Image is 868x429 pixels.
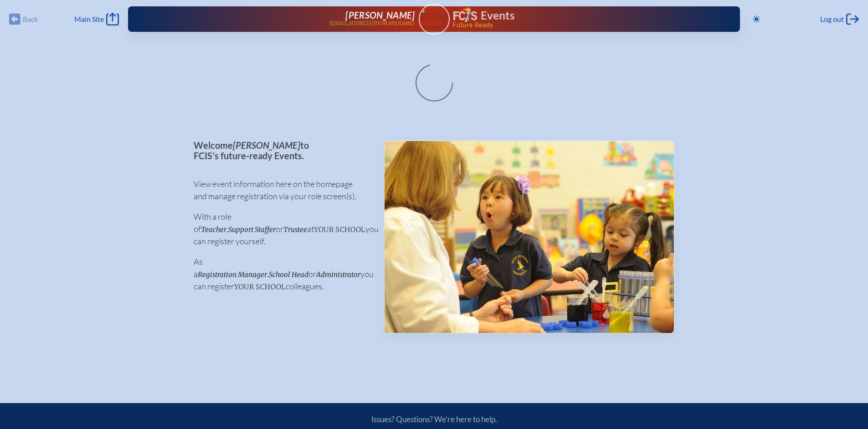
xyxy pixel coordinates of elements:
p: Welcome to FCIS’s future-ready Events. [194,140,369,161]
p: With a role of , or at you can register yourself. [194,211,369,247]
p: [EMAIL_ADDRESS][DOMAIN_NAME] [329,20,415,26]
span: Registration Manager [198,270,267,279]
div: FCIS Events — Future ready [453,7,711,28]
a: User Avatar [419,4,450,35]
span: Administrator [316,270,360,279]
a: [PERSON_NAME][EMAIL_ADDRESS][DOMAIN_NAME] [157,10,415,28]
p: View event information here on the homepage and manage registration via your role screen(s). [194,178,369,202]
span: Trustee [283,225,307,234]
p: Issues? Questions? We’re here to help. [274,414,595,424]
span: Future Ready [452,22,711,28]
span: Main Site [74,15,104,24]
p: As a , or you can register colleagues. [194,256,369,293]
span: Log out [820,15,844,24]
img: User Avatar [415,3,453,27]
span: your school [234,283,286,291]
a: Main Site [74,13,119,25]
span: your school [314,225,365,234]
img: Events [385,141,674,333]
span: [PERSON_NAME] [233,140,300,151]
span: [PERSON_NAME] [345,10,415,20]
span: School Head [269,270,308,279]
span: Support Staffer [228,225,276,234]
span: Teacher [201,225,226,234]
